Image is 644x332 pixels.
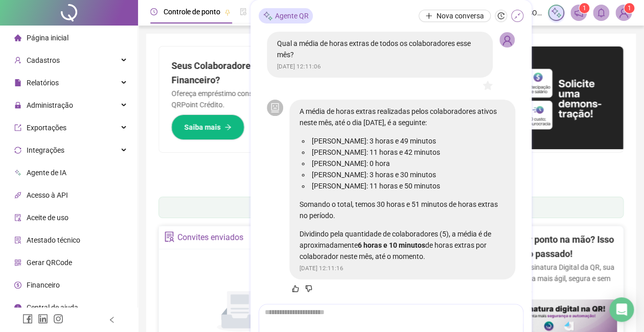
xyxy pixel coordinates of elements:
span: instagram [53,314,63,324]
li: [PERSON_NAME]: 3 horas e 30 minutos [310,169,505,180]
li: [PERSON_NAME]: 0 hora [310,158,505,169]
span: facebook [22,314,33,324]
span: left [108,316,116,323]
span: Exportações [27,124,66,132]
span: Financeiro [27,281,60,289]
li: [PERSON_NAME]: 11 horas e 42 minutos [310,147,505,158]
span: info-circle [14,304,21,311]
span: Administração [27,101,73,109]
sup: Atualize o seu contato no menu Meus Dados [624,3,634,13]
div: Convites enviados [177,229,243,246]
h2: Assinar ponto na mão? Isso ficou no passado! [500,232,617,262]
li: [PERSON_NAME]: 3 horas e 49 minutos [310,135,505,147]
span: file-done [240,8,247,15]
span: Controle de ponto [164,8,220,16]
span: clock-circle [150,8,157,15]
span: [DATE] 12:11:06 [277,63,321,70]
span: home [14,34,21,41]
li: [PERSON_NAME]: 11 horas e 50 minutos [310,180,505,192]
img: 31535 [616,5,631,20]
span: [DATE] 12:11:16 [300,265,343,272]
span: Acesso à API [27,191,68,199]
span: Central de ajuda [27,303,78,312]
span: audit [14,214,21,221]
div: Open Intercom Messenger [609,297,634,322]
span: arrow-right [224,124,232,131]
span: Saiba mais [184,122,220,133]
span: Cadastros [27,56,60,64]
span: bell [596,8,606,17]
span: Atestado técnico [27,236,80,244]
img: sparkle-icon.fc2bf0ac1784a2077858766a79e2daf3.svg [550,7,562,18]
h2: Seus Colaboradores Precisam de Apoio Financeiro? [171,59,379,88]
span: solution [164,231,175,242]
span: sync [14,147,21,154]
span: 1 [628,5,631,12]
p: Dividindo pela quantidade de colaboradores (5), a média é de aproximadamente de horas extras por ... [300,228,505,262]
span: dislike [305,285,312,292]
span: 1 [583,5,586,12]
span: dollar [14,281,21,289]
p: Ofereça empréstimo consignado e antecipação salarial com o QRPoint Crédito. [171,88,379,110]
span: Integrações [27,146,64,154]
img: 31535 [499,32,515,48]
span: export [14,124,21,131]
img: sparkle-icon.fc2bf0ac1784a2077858766a79e2daf3.svg [263,11,273,21]
span: Gerar QRCode [27,258,72,267]
span: solution [14,236,21,244]
span: api [14,192,21,199]
span: Relatórios [27,79,59,87]
span: plus [425,12,432,19]
sup: 1 [579,3,589,13]
span: Agente de IA [27,169,66,177]
span: pushpin [224,9,231,15]
span: star [482,81,493,91]
button: Saiba mais [171,114,244,140]
span: notification [574,8,583,17]
span: shrink [514,12,521,19]
span: file [14,79,21,86]
p: Com a Assinatura Digital da QR, sua gestão fica mais ágil, segura e sem papelada. [500,262,617,295]
span: Nova conversa [436,10,484,21]
button: Nova conversa [419,10,491,22]
span: Página inicial [27,34,68,42]
span: history [497,12,504,19]
div: Agente QR [259,8,313,23]
span: like [292,285,299,292]
span: lock [14,102,21,109]
span: Aceite de uso [27,214,68,222]
p: Somando o total, temos 30 horas e 51 minutos de horas extras no período. [300,199,505,221]
span: robot [270,103,280,112]
p: Qual a média de horas extras de todos os colaboradores esse mês? [277,38,482,60]
strong: 6 horas e 10 minutos [358,241,425,249]
span: qrcode [14,259,21,266]
span: user-add [14,57,21,64]
p: A média de horas extras realizadas pelos colaboradores ativos neste mês, até o dia [DATE], é a se... [300,106,505,128]
span: linkedin [38,314,48,324]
